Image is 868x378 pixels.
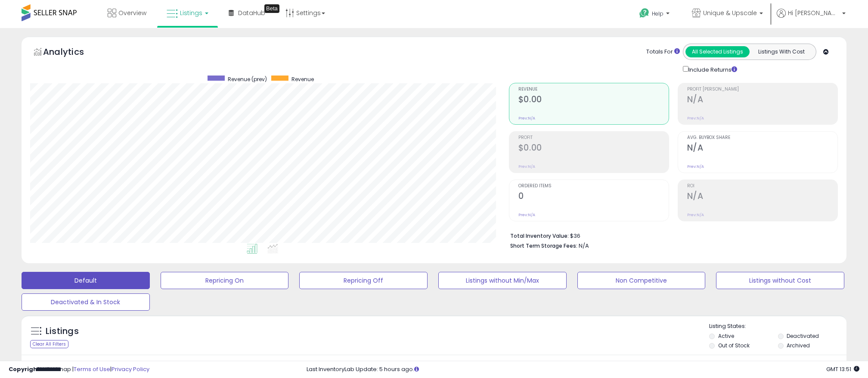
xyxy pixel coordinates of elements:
[510,242,577,249] b: Short Term Storage Fees:
[687,94,837,106] h2: N/A
[787,332,819,340] label: Deactivated
[180,9,202,17] span: Listings
[646,48,680,56] div: Totals For
[22,293,150,311] button: Deactivated & In Stock
[687,184,837,189] span: ROI
[687,87,837,92] span: Profit [PERSON_NAME]
[687,135,837,140] span: Avg. Buybox Share
[652,10,663,17] span: Help
[264,4,279,13] div: Tooltip anchor
[632,1,678,28] a: Help
[9,365,40,373] strong: Copyright
[788,9,840,17] span: Hi [PERSON_NAME]
[518,191,669,203] h2: 0
[687,116,704,121] small: Prev: N/A
[687,212,704,217] small: Prev: N/A
[518,116,535,121] small: Prev: N/A
[228,76,267,83] span: Revenue (prev)
[518,164,535,169] small: Prev: N/A
[577,272,706,289] button: Non Competitive
[518,212,535,217] small: Prev: N/A
[510,232,569,239] b: Total Inventory Value:
[518,184,669,189] span: Ordered Items
[787,342,810,349] label: Archived
[687,143,837,154] h2: N/A
[238,9,265,17] span: DataHub
[687,164,704,169] small: Prev: N/A
[518,87,669,92] span: Revenue
[518,143,669,154] h2: $0.00
[639,8,650,19] i: Get Help
[510,230,831,240] li: $36
[9,365,149,374] div: seller snap | |
[579,242,589,250] span: N/A
[703,9,757,17] span: Unique & Upscale
[777,9,846,28] a: Hi [PERSON_NAME]
[299,272,428,289] button: Repricing Off
[291,76,314,83] span: Revenue
[709,322,846,331] p: Listing States:
[687,191,837,203] h2: N/A
[307,365,859,374] div: Last InventoryLab Update: 5 hours ago.
[43,46,101,60] h5: Analytics
[518,94,669,106] h2: $0.00
[718,332,734,340] label: Active
[118,9,146,17] span: Overview
[46,325,79,337] h5: Listings
[22,272,150,289] button: Default
[826,365,859,373] span: 2025-10-13 13:51 GMT
[161,272,289,289] button: Repricing On
[438,272,567,289] button: Listings without Min/Max
[30,340,68,348] div: Clear All Filters
[718,342,750,349] label: Out of Stock
[518,135,669,140] span: Profit
[749,46,813,57] button: Listings With Cost
[685,46,750,57] button: All Selected Listings
[716,272,844,289] button: Listings without Cost
[676,64,747,74] div: Include Returns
